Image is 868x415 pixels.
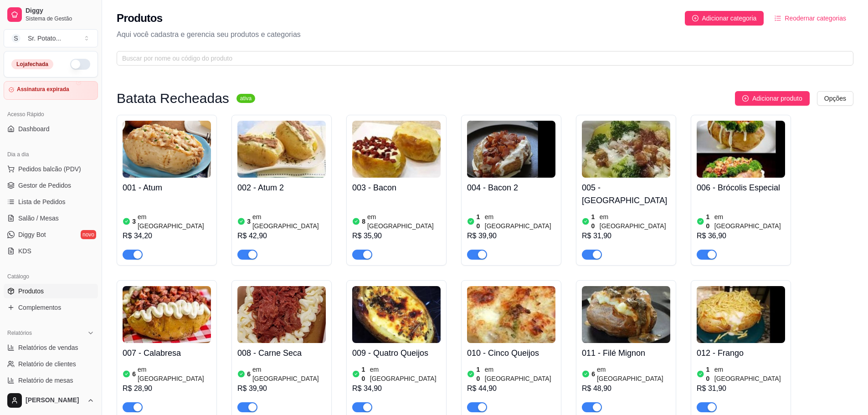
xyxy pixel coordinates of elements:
div: R$ 36,90 [697,231,785,241]
article: em [GEOGRAPHIC_DATA] [597,365,670,383]
span: Relatórios de vendas [18,343,78,352]
h4: 009 - Quatro Queijos [352,347,441,359]
span: Relatórios [7,329,32,337]
h4: 008 - Carne Seca [237,347,326,359]
h4: 011 - Filé Mignon [582,347,670,359]
span: Pedidos balcão (PDV) [18,164,81,174]
h4: 005 - [GEOGRAPHIC_DATA] [582,181,670,207]
article: em [GEOGRAPHIC_DATA] [714,365,785,383]
div: Loja fechada [11,59,53,69]
article: em [GEOGRAPHIC_DATA] [138,212,211,231]
h4: 004 - Bacon 2 [467,181,555,194]
span: Adicionar categoria [702,13,757,23]
article: 10 [706,365,713,383]
div: R$ 34,90 [352,383,441,394]
button: Adicionar categoria [685,11,764,26]
a: Produtos [4,284,98,298]
article: em [GEOGRAPHIC_DATA] [367,212,441,231]
button: Reodernar categorias [767,11,853,26]
span: Opções [824,93,846,103]
img: product-image [237,286,326,343]
span: Diggy [26,7,94,15]
span: Dashboard [18,124,50,133]
img: product-image [697,286,785,343]
h4: 001 - Atum [123,181,211,194]
span: Reodernar categorias [785,13,846,23]
a: Gestor de Pedidos [4,178,98,193]
article: em [GEOGRAPHIC_DATA] [600,212,670,231]
h4: 002 - Atum 2 [237,181,326,194]
span: plus-circle [742,95,749,102]
article: 10 [477,212,483,231]
div: Acesso Rápido [4,107,98,122]
div: R$ 28,90 [123,383,211,394]
img: product-image [467,121,555,178]
button: Opções [817,91,853,106]
button: Pedidos balcão (PDV) [4,162,98,176]
div: R$ 44,90 [467,383,555,394]
img: product-image [123,121,211,178]
h3: Batata Recheadas [117,93,229,104]
p: Aqui você cadastra e gerencia seu produtos e categorias [117,29,853,40]
a: Complementos [4,300,98,315]
a: DiggySistema de Gestão [4,4,98,26]
article: em [GEOGRAPHIC_DATA] [370,365,441,383]
a: KDS [4,244,98,258]
input: Buscar por nome ou código do produto [122,53,841,63]
article: 3 [132,217,136,226]
button: [PERSON_NAME] [4,389,98,411]
article: 6 [591,369,595,379]
span: Gestor de Pedidos [18,181,71,190]
button: Select a team [4,29,98,47]
div: R$ 34,20 [123,231,211,241]
div: R$ 39,90 [467,231,555,241]
article: 10 [591,212,598,231]
div: R$ 35,90 [352,231,441,241]
article: em [GEOGRAPHIC_DATA] [485,365,555,383]
article: 6 [132,369,136,379]
button: Adicionar produto [735,91,810,106]
article: em [GEOGRAPHIC_DATA] [252,212,326,231]
span: S [11,34,21,43]
h2: Produtos [117,11,163,26]
a: Relatório de clientes [4,357,98,371]
div: R$ 42,90 [237,231,326,241]
div: R$ 31,90 [697,383,785,394]
span: Relatório de mesas [18,376,73,385]
h4: 007 - Calabresa [123,347,211,359]
a: Assinatura expirada [4,81,98,100]
h4: 003 - Bacon [352,181,441,194]
article: 10 [362,365,368,383]
span: Adicionar produto [752,93,802,103]
sup: ativa [236,94,255,103]
div: R$ 48,90 [582,383,670,394]
div: Sr. Potato ... [28,34,61,43]
a: Lista de Pedidos [4,195,98,209]
article: 3 [247,217,251,226]
span: Salão / Mesas [18,214,59,223]
article: em [GEOGRAPHIC_DATA] [714,212,785,231]
div: Catálogo [4,269,98,284]
img: product-image [582,121,670,178]
span: Lista de Pedidos [18,197,66,206]
img: product-image [467,286,555,343]
div: R$ 39,90 [237,383,326,394]
span: Produtos [18,287,44,296]
div: Dia a dia [4,147,98,162]
span: Complementos [18,303,61,312]
img: product-image [697,121,785,178]
article: 10 [477,365,483,383]
article: em [GEOGRAPHIC_DATA] [252,365,326,383]
img: product-image [582,286,670,343]
a: Dashboard [4,122,98,136]
article: em [GEOGRAPHIC_DATA] [138,365,211,383]
span: Relatório de clientes [18,359,76,369]
span: Diggy Bot [18,230,46,239]
a: Salão / Mesas [4,211,98,225]
div: R$ 31,90 [582,231,670,241]
span: Sistema de Gestão [26,15,94,22]
a: Diggy Botnovo [4,227,98,242]
h4: 010 - Cinco Queijos [467,347,555,359]
article: 8 [362,217,365,226]
img: product-image [352,286,441,343]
